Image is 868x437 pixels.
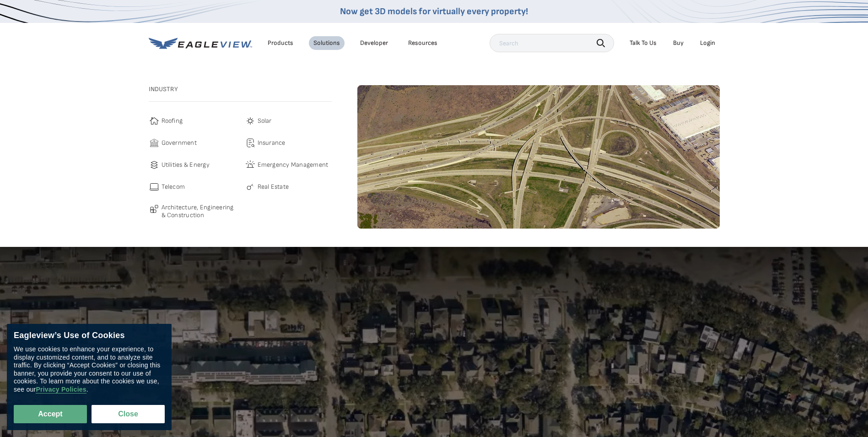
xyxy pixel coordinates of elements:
div: Solutions [313,39,340,47]
div: Talk To Us [630,39,657,47]
span: Emergency Management [258,159,329,170]
img: emergency-icon.svg [245,159,256,170]
img: government-icon.svg [149,137,160,148]
img: telecom-icon.svg [149,181,160,192]
img: insurance-icon.svg [245,137,256,148]
a: Telecom [149,181,236,192]
div: Eagleview’s Use of Cookies [14,331,165,341]
a: Roofing [149,115,236,126]
a: Buy [673,39,684,47]
span: Utilities & Energy [162,159,210,170]
span: Roofing [162,115,183,126]
a: Solar [245,115,332,126]
span: Government [162,137,197,148]
span: Architecture, Engineering & Construction [162,203,236,219]
a: Architecture, Engineering & Construction [149,203,236,219]
span: Real Estate [258,181,289,192]
img: government-image-1.webp [357,85,720,229]
a: Insurance [245,137,332,148]
button: Close [92,405,165,423]
h3: Industry [149,85,332,93]
a: Now get 3D models for virtually every property! [340,6,528,17]
img: real-estate-icon.svg [245,181,256,192]
img: roofing-icon.svg [149,115,160,126]
div: Resources [408,39,437,47]
span: Insurance [258,137,286,148]
button: Accept [14,405,87,423]
a: Utilities & Energy [149,159,236,170]
a: Real Estate [245,181,332,192]
span: Telecom [162,181,185,192]
span: Solar [258,115,272,126]
div: Products [268,39,293,47]
img: utilities-icon.svg [149,159,160,170]
img: architecture-icon.svg [149,203,160,214]
input: Search [490,34,614,52]
div: Login [700,39,715,47]
img: solar-icon.svg [245,115,256,126]
a: Government [149,137,236,148]
div: We use cookies to enhance your experience, to display customized content, and to analyze site tra... [14,345,165,393]
a: Privacy Policies [36,386,86,393]
a: Developer [360,39,388,47]
a: Emergency Management [245,159,332,170]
